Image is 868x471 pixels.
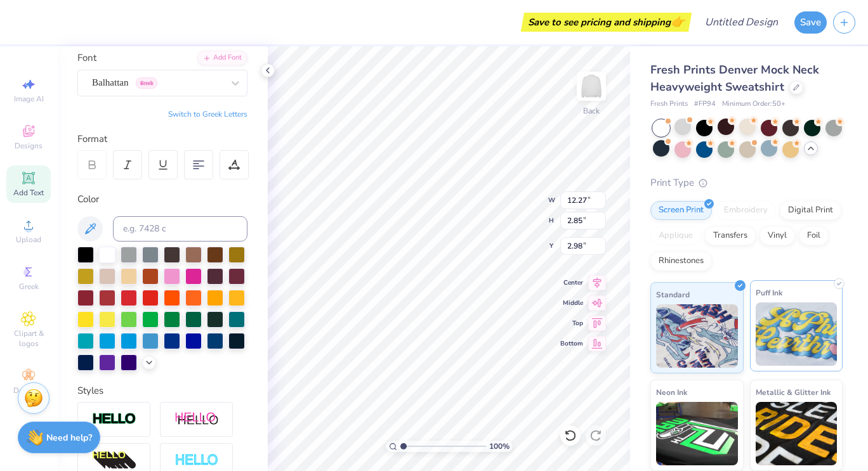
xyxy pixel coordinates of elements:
img: Neon Ink [656,402,738,465]
span: Upload [16,235,41,245]
div: Color [77,192,247,207]
img: 3d Illusion [92,451,136,471]
div: Add Font [197,51,247,65]
img: Shadow [174,411,219,427]
button: Save [794,11,827,34]
div: Format [77,132,249,146]
div: Vinyl [760,226,795,245]
strong: Need help? [46,432,92,444]
div: Transfers [705,226,756,245]
img: Metallic & Glitter Ink [756,402,838,465]
div: Embroidery [716,201,776,220]
span: Image AI [14,94,44,104]
span: Metallic & Glitter Ink [756,385,831,399]
input: e.g. 7428 c [113,216,247,242]
span: 👉 [671,14,685,29]
span: Middle [560,299,583,307]
span: Standard [656,288,690,301]
span: Puff Ink [756,286,782,299]
img: Negative Space [174,453,219,468]
span: Minimum Order: 50 + [722,99,786,110]
div: Styles [77,384,247,398]
div: Back [583,105,600,117]
div: Digital Print [780,201,841,220]
div: Rhinestones [650,252,712,271]
span: Fresh Prints Denver Mock Neck Heavyweight Sweatshirt [650,62,819,94]
span: Fresh Prints [650,99,688,110]
span: Clipart & logos [6,328,51,349]
div: Screen Print [650,201,712,220]
div: Save to see pricing and shipping [524,13,688,32]
img: Puff Ink [756,302,838,366]
img: Back [579,74,604,99]
span: Greek [19,281,39,292]
span: Center [560,278,583,287]
span: Top [560,319,583,328]
img: Standard [656,304,738,368]
span: Decorate [13,385,44,396]
span: 100 % [489,441,510,452]
span: Neon Ink [656,385,687,399]
span: Designs [15,141,43,151]
div: Print Type [650,176,843,190]
div: Foil [799,226,829,245]
button: Switch to Greek Letters [168,109,247,119]
input: Untitled Design [695,10,788,35]
img: Stroke [92,412,136,427]
label: Font [77,51,96,65]
div: Applique [650,226,701,245]
span: Bottom [560,339,583,348]
span: # FP94 [694,99,716,110]
span: Add Text [13,188,44,198]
